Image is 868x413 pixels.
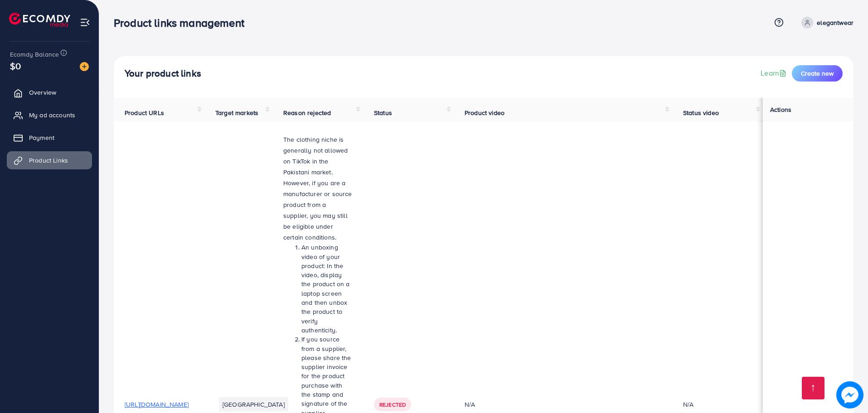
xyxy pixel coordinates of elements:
[29,156,68,165] span: Product Links
[29,133,54,142] span: Payment
[837,382,863,408] img: image
[80,17,90,28] img: menu
[465,108,504,117] span: Product video
[29,88,56,97] span: Overview
[770,105,791,114] span: Actions
[219,397,288,412] li: [GEOGRAPHIC_DATA]
[379,401,406,408] span: Rejected
[792,65,843,82] button: Create new
[301,243,352,335] li: An unboxing video of your product: In the video, display the product on a laptop screen and then ...
[683,108,719,117] span: Status video
[29,110,75,120] span: My ad accounts
[125,68,201,79] h4: Your product links
[10,50,59,59] span: Ecomdy Balance
[761,68,788,78] a: Learn
[7,129,92,147] a: Payment
[798,17,853,29] a: elegantwear
[283,108,331,117] span: Reason rejected
[125,400,189,409] span: [URL][DOMAIN_NAME]
[80,62,89,71] img: image
[125,108,164,117] span: Product URLs
[7,151,92,169] a: Product Links
[7,83,92,101] a: Overview
[465,400,661,409] div: N/A
[801,69,834,78] span: Create new
[683,400,693,409] div: N/A
[7,106,92,124] a: My ad accounts
[817,17,853,28] p: elegantwear
[114,16,252,29] h3: Product links management
[215,108,258,117] span: Target markets
[9,13,70,27] img: logo
[283,134,352,243] p: The clothing niche is generally not allowed on TikTok in the Pakistani market. However, if you ar...
[374,108,392,117] span: Status
[10,59,21,72] span: $0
